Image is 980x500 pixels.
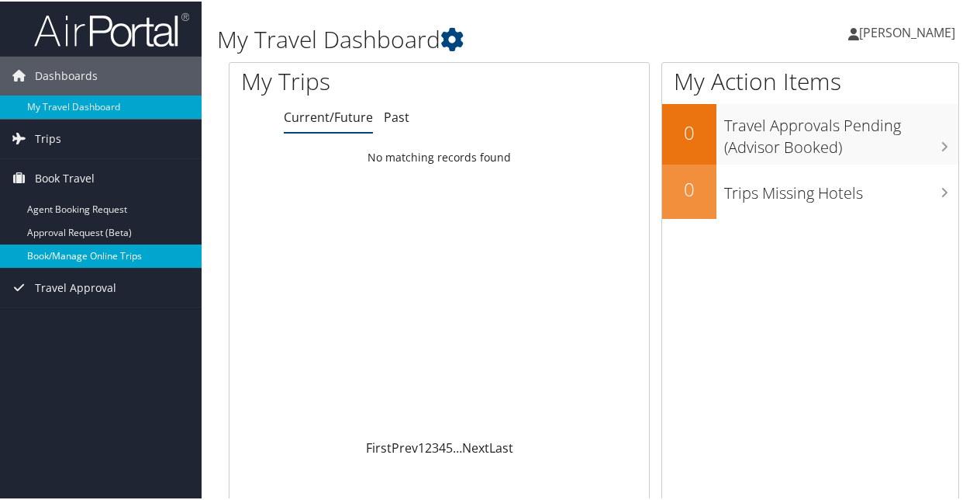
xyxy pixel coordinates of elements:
a: Next [462,438,489,455]
h3: Trips Missing Hotels [724,173,958,203]
h1: My Trips [241,64,463,96]
a: Last [489,438,513,455]
a: Current/Future [284,107,373,124]
a: 4 [439,438,446,455]
h2: 0 [662,118,716,144]
a: 0Travel Approvals Pending (Advisor Booked) [662,102,958,162]
a: Prev [392,438,418,455]
a: [PERSON_NAME] [848,8,971,54]
h2: 0 [662,175,716,201]
a: 3 [432,438,439,455]
a: Past [384,107,409,124]
img: airportal-logo.png [34,10,189,47]
h1: My Travel Dashboard [217,22,719,54]
a: 5 [446,438,453,455]
td: No matching records found [229,142,649,170]
span: Trips [35,118,61,157]
h1: My Action Items [662,64,958,96]
span: Book Travel [35,158,95,196]
span: … [453,438,462,455]
a: First [366,438,392,455]
span: Travel Approval [35,267,116,306]
h3: Travel Approvals Pending (Advisor Booked) [724,106,958,157]
a: 2 [425,438,432,455]
a: 0Trips Missing Hotels [662,163,958,217]
span: Dashboards [35,55,98,94]
span: [PERSON_NAME] [859,23,955,40]
a: 1 [418,438,425,455]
